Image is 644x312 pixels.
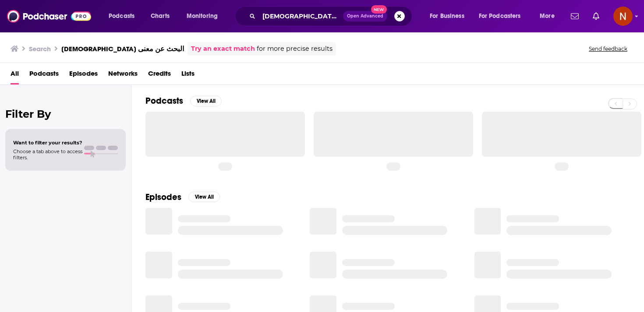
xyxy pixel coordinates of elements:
[430,10,464,22] span: For Business
[148,67,171,84] a: Credits
[61,45,184,53] h3: [DEMOGRAPHIC_DATA] البحث عن معنى
[188,192,220,202] button: View All
[145,95,183,106] h2: Podcasts
[109,10,134,22] span: Podcasts
[181,67,195,84] a: Lists
[473,9,534,23] button: open menu
[613,7,633,26] button: Show profile menu
[145,192,181,203] h2: Episodes
[371,5,387,14] span: New
[257,44,333,54] span: for more precise results
[145,95,222,106] a: PodcastsView All
[151,10,170,22] span: Charts
[347,14,383,18] span: Open Advanced
[180,9,229,23] button: open menu
[343,11,387,21] button: Open AdvancedNew
[613,7,633,26] img: User Profile
[534,9,566,23] button: open menu
[145,9,175,23] a: Charts
[191,44,255,54] a: Try an exact match
[108,67,138,84] a: Networks
[586,45,630,53] button: Send feedback
[259,9,343,23] input: Search podcasts, credits, & more...
[145,192,220,203] a: EpisodesView All
[243,6,421,26] div: Search podcasts, credits, & more...
[567,9,582,24] a: Show notifications dropdown
[540,10,555,22] span: More
[479,10,521,22] span: For Podcasters
[29,67,59,84] a: Podcasts
[13,140,82,146] span: Want to filter your results?
[613,7,633,26] span: Logged in as AdelNBM
[11,67,19,84] a: All
[187,10,218,22] span: Monitoring
[5,108,126,120] h2: Filter By
[13,148,82,161] span: Choose a tab above to access filters.
[29,45,51,53] h3: Search
[589,9,603,24] a: Show notifications dropdown
[103,9,146,23] button: open menu
[190,96,222,106] button: View All
[424,9,475,23] button: open menu
[69,67,98,84] a: Episodes
[7,8,91,25] img: Podchaser - Follow, Share and Rate Podcasts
